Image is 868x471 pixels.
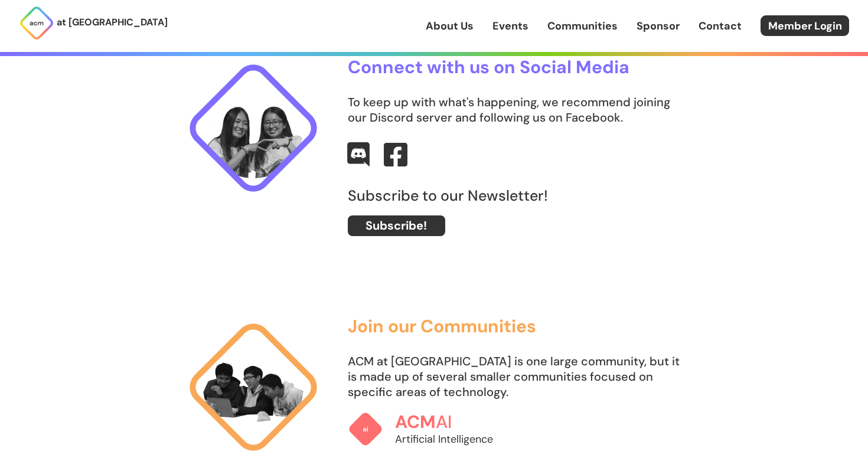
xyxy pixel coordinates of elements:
[347,142,370,167] img: Discord Logo
[547,18,618,34] a: Communities
[348,354,686,400] p: ACM at [GEOGRAPHIC_DATA] is one large community, but it is made up of several smaller communities...
[426,18,474,34] a: About Us
[492,18,528,34] a: Events
[699,18,742,34] a: Contact
[348,188,686,204] label: Subscribe to our Newsletter!
[348,400,519,459] a: ACMAIArtificial Intelligence
[348,215,445,236] a: Subscribe!
[384,143,407,166] img: Facebook Logo
[395,431,519,447] p: Artificial Intelligence
[19,5,54,41] img: ACM Logo
[348,57,686,77] h3: Connect with us on Social Media
[348,316,686,336] h3: Join our Communities
[395,412,519,431] h3: AI
[395,410,436,433] span: ACM
[637,18,680,34] a: Sponsor
[57,15,168,30] p: at [GEOGRAPHIC_DATA]
[348,94,686,125] p: To keep up with what's happening, we recommend joining our Discord server and following us on Fac...
[19,5,168,41] a: at [GEOGRAPHIC_DATA]
[761,15,849,36] a: Member Login
[348,411,383,447] img: ACM AI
